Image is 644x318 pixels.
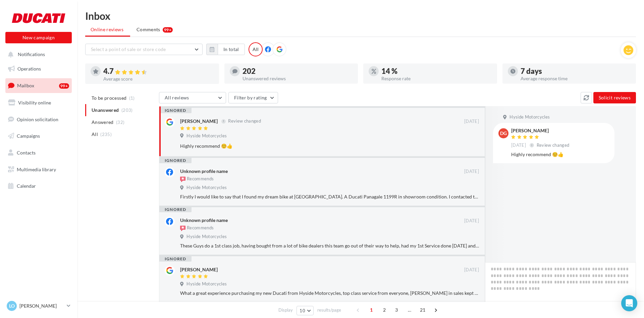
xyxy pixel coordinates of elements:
div: Recommends [180,225,214,232]
div: [PERSON_NAME] [180,266,218,273]
span: [DATE] [511,142,526,148]
span: [DATE] [464,267,479,273]
div: [PERSON_NAME] [180,118,218,125]
div: What a great experience purchasing my new Ducati from Hyside Motorcycles, top class service from ... [180,290,479,297]
div: ignored [159,256,192,262]
span: 10 [300,308,305,313]
span: Hyside Motorcycles [186,133,227,139]
div: ignored [159,207,192,212]
span: Hyside Motorcycles [186,185,227,191]
div: Response rate [381,76,492,81]
span: 21 [417,305,428,315]
button: In total [218,44,245,55]
div: Highly recommend ☺️👍 [511,151,609,158]
button: Solicit reviews [593,92,636,103]
div: Unknown profile name [180,168,228,175]
div: Average score [103,77,214,81]
button: All reviews [159,92,226,103]
span: (32) [116,120,124,125]
a: Operations [4,62,73,76]
button: Filter by rating [228,92,278,103]
span: Operations [17,66,41,72]
button: New campaign [5,32,72,43]
button: In total [206,44,245,55]
span: All [92,131,98,138]
a: Visibility online [4,96,73,110]
span: All reviews [165,95,189,100]
span: Hyside Motorcycles [186,234,227,240]
a: Opinion solicitation [4,112,73,127]
span: Review changed [537,142,570,148]
span: [DATE] [464,119,479,125]
div: ignored [159,158,192,163]
button: Select a point of sale or store code [85,44,203,55]
button: 10 [297,306,314,315]
span: 3 [391,305,402,315]
a: Contacts [4,146,73,160]
span: results/page [317,307,341,313]
a: Calendar [4,179,73,193]
div: 4.7 [103,67,214,75]
div: 7 days [521,67,631,75]
span: Contacts [17,150,36,155]
span: ... [404,305,415,315]
div: All [249,42,263,56]
span: Calendar [17,183,36,189]
span: Comments [137,26,160,33]
div: Unanswered reviews [243,76,353,81]
span: LO [9,303,15,309]
span: Review changed [228,119,261,124]
div: Average response time [521,76,631,81]
span: Answered [92,119,114,126]
span: Campaigns [17,133,40,139]
span: Multimedia library [17,167,56,172]
span: [DATE] [464,218,479,224]
span: Visibility online [18,100,51,105]
div: [PERSON_NAME] [511,128,571,133]
div: Unknown profile name [180,217,228,224]
div: Open Intercom Messenger [621,295,637,311]
span: Select a point of sale or store code [91,46,166,52]
div: Highly recommend ☺️👍 [180,143,435,149]
a: Multimedia library [4,163,73,177]
span: Mailbox [17,83,34,88]
div: Firstly I would like to say that I found my dream bike at [GEOGRAPHIC_DATA]. A Ducati Panagale 11... [180,193,479,200]
div: 99+ [59,83,69,89]
a: Campaigns [4,129,73,143]
div: 14 % [381,67,492,75]
span: Hyside Motorcycles [509,114,550,120]
div: 99+ [163,27,173,33]
img: recommended.png [180,226,185,231]
span: 2 [379,305,390,315]
div: Inbox [85,11,636,21]
span: (1) [129,95,135,101]
span: 1 [366,305,377,315]
div: ignored [159,108,192,113]
p: [PERSON_NAME] [19,303,64,309]
span: To be processed [92,95,126,101]
span: Hyside Motorcycles [186,281,227,287]
span: Notifications [18,52,45,57]
div: These Guys do a 1st class job, having bought from a lot of bike dealers this team go out of their... [180,242,479,249]
img: recommended.png [180,177,185,182]
span: DG [500,130,507,137]
a: Mailbox99+ [4,78,73,93]
a: LO [PERSON_NAME] [5,300,72,312]
div: 202 [243,67,353,75]
span: [DATE] [464,169,479,175]
span: Opinion solicitation [17,116,58,122]
span: (235) [100,132,112,137]
div: Recommends [180,176,214,183]
span: Display [278,307,293,313]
